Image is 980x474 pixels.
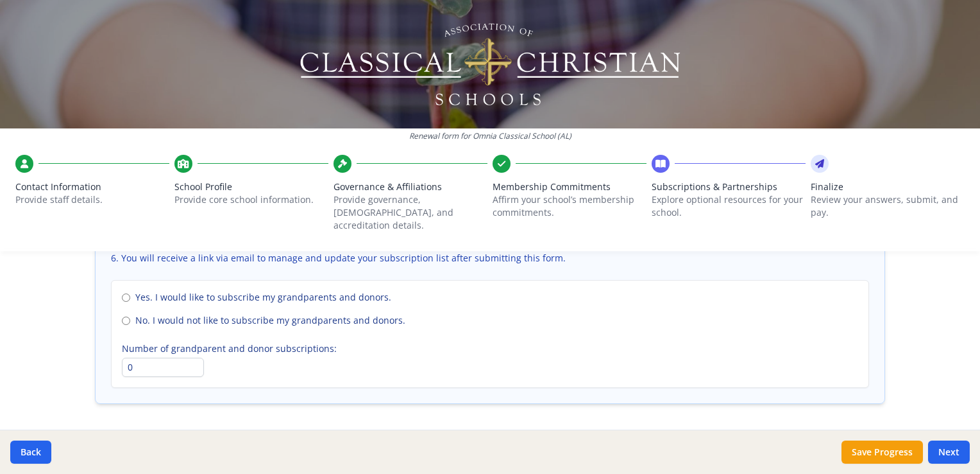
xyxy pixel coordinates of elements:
span: Membership Commitments [493,180,646,193]
span: Subscriptions & Partnerships [652,180,806,193]
span: No. I would not like to subscribe my grandparents and donors. [135,314,405,327]
label: Number of grandparent and donor subscriptions: [122,342,858,355]
input: Yes. I would like to subscribe my grandparents and donors. [122,294,130,302]
button: Back [10,441,51,464]
p: Explore optional resources for your school. [652,193,806,219]
p: Provide core school information. [174,193,328,206]
span: School Profile [174,180,328,193]
span: Governance & Affiliations [334,180,487,193]
span: Contact Information [15,180,169,193]
p: Provide governance, [DEMOGRAPHIC_DATA], and accreditation details. [334,193,487,232]
p: Provide staff details. [15,193,169,206]
button: Next [928,441,970,464]
img: Logo [298,19,682,109]
span: Yes. I would like to subscribe my grandparents and donors. [135,291,391,304]
p: Affirm your school’s membership commitments. [493,193,646,219]
input: No. I would not like to subscribe my grandparents and donors. [122,317,130,325]
p: Review your answers, submit, and pay. [811,193,965,219]
span: Finalize [811,180,965,193]
button: Save Progress [841,441,923,464]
